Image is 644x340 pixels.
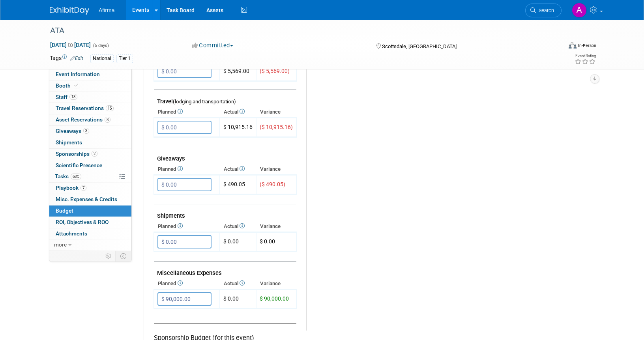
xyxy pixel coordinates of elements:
[49,69,131,80] a: Event Information
[67,42,74,48] span: to
[220,290,256,309] td: $ 0.00
[49,80,131,92] a: Booth
[56,139,82,146] span: Shipments
[99,7,114,13] span: Afirma
[154,262,296,278] td: Miscellaneous Expenses
[154,221,220,232] th: Planned
[220,278,256,289] th: Actual
[74,83,78,88] i: Booth reservation complete
[256,164,296,175] th: Variance
[49,114,131,125] a: Asset Reservations8
[49,205,131,217] a: Budget
[92,43,109,48] span: (5 days)
[56,128,89,134] span: Giveaways
[49,239,131,250] a: more
[525,4,562,17] a: Search
[56,116,110,123] span: Asset Reservations
[49,103,131,114] a: Travel Reservations15
[154,278,220,289] th: Planned
[173,99,236,105] span: (lodging and transportation)
[56,162,102,168] span: Scientific Presence
[220,221,256,232] th: Actual
[49,171,131,182] a: Tasks68%
[154,204,296,221] td: Shipments
[256,106,296,118] th: Variance
[56,207,73,214] span: Budget
[575,54,596,58] div: Event Rating
[102,251,116,261] td: Personalize Event Tab Strip
[569,42,577,49] img: Format-Inperson.png
[56,185,86,191] span: Playbook
[92,151,97,157] span: 2
[260,238,275,245] span: $ 0.00
[220,62,256,81] td: $ 5,569.00
[382,43,457,49] span: Scottsdale, [GEOGRAPHIC_DATA]
[69,94,77,100] span: 18
[56,71,100,77] span: Event Information
[154,164,220,175] th: Planned
[260,181,285,187] span: ($ 490.05)
[49,149,131,160] a: Sponsorships2
[49,126,131,137] a: Giveaways3
[49,137,131,148] a: Shipments
[260,68,290,74] span: ($ 5,569.00)
[260,295,289,302] span: $ 90,000.00
[49,183,131,194] a: Playbook7
[49,92,131,103] a: Staff18
[154,147,296,164] td: Giveaways
[515,41,596,53] div: Event Format
[189,41,236,50] button: Committed
[49,228,131,239] a: Attachments
[50,41,91,49] span: [DATE] [DATE]
[70,56,83,61] a: Edit
[56,151,97,157] span: Sponsorships
[56,105,114,111] span: Travel Reservations
[71,174,81,179] span: 68%
[578,43,596,49] div: In-Person
[116,251,132,261] td: Toggle Event Tabs
[220,232,256,252] td: $ 0.00
[572,3,587,18] img: Allison Wyand
[105,117,110,123] span: 8
[56,94,77,100] span: Staff
[116,54,133,63] div: Tier 1
[220,175,256,194] td: $ 490.05
[50,54,83,63] td: Tags
[83,128,89,134] span: 3
[56,219,109,225] span: ROI, Objectives & ROO
[220,118,256,137] td: $ 10,915.16
[55,173,81,179] span: Tasks
[56,82,80,89] span: Booth
[80,185,86,191] span: 7
[50,7,89,15] img: ExhibitDay
[54,241,67,248] span: more
[260,124,293,130] span: ($ 10,915.16)
[220,164,256,175] th: Actual
[56,230,87,237] span: Attachments
[154,106,220,118] th: Planned
[154,90,296,107] td: Travel
[49,160,131,171] a: Scientific Presence
[256,221,296,232] th: Variance
[49,194,131,205] a: Misc. Expenses & Credits
[90,54,114,63] div: National
[106,105,114,111] span: 15
[49,217,131,228] a: ROI, Objectives & ROO
[220,106,256,118] th: Actual
[536,7,554,13] span: Search
[47,24,550,38] div: ATA
[56,196,117,202] span: Misc. Expenses & Credits
[256,278,296,289] th: Variance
